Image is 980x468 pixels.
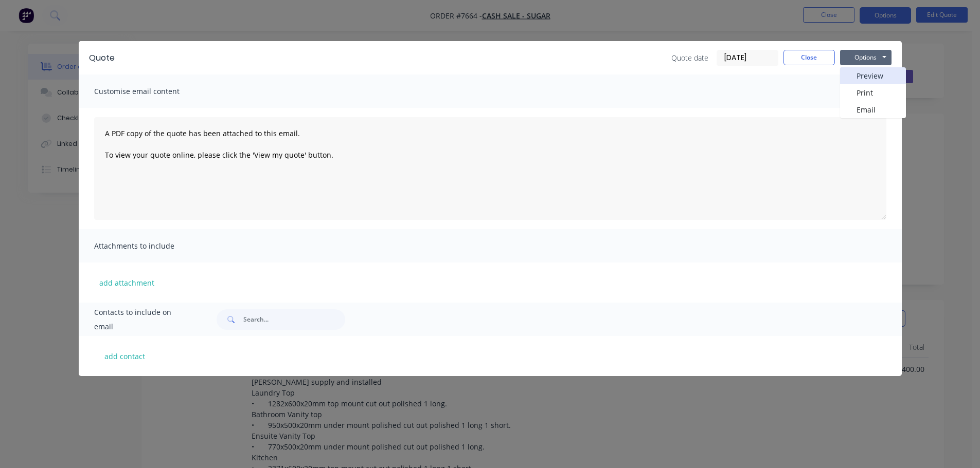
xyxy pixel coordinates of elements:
[243,309,345,330] input: Search...
[840,50,892,65] button: Options
[94,305,191,334] span: Contacts to include on email
[94,348,156,364] button: add contact
[840,101,906,118] button: Email
[94,275,159,290] button: add attachment
[89,52,115,64] div: Quote
[94,117,886,220] textarea: A PDF copy of the quote has been attached to this email. To view your quote online, please click ...
[840,67,906,84] button: Preview
[783,50,835,65] button: Close
[840,84,906,101] button: Print
[94,239,207,253] span: Attachments to include
[94,84,207,99] span: Customise email content
[671,52,708,63] span: Quote date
